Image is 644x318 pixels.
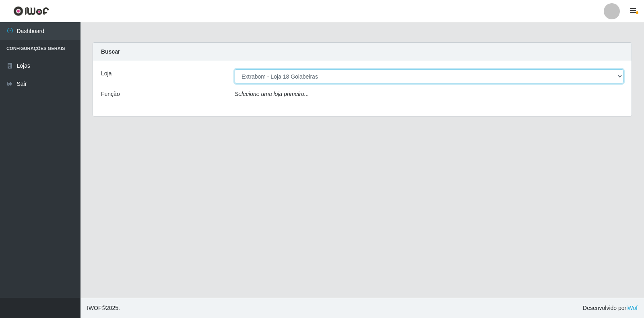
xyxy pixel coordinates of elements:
label: Função [101,90,120,98]
span: © 2025 . [87,304,120,312]
i: Selecione uma loja primeiro... [235,91,309,97]
span: IWOF [87,305,102,311]
span: Desenvolvido por [583,304,638,312]
label: Loja [101,69,111,78]
a: iWof [626,305,638,311]
img: CoreUI Logo [13,6,49,16]
strong: Buscar [101,48,120,55]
